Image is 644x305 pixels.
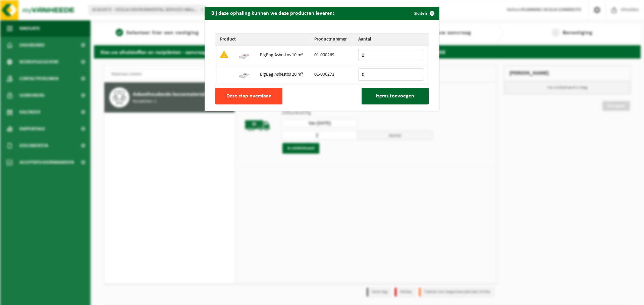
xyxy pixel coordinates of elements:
button: Sluiten [409,7,439,20]
td: 01-000271 [309,65,353,84]
h2: Bij deze ophaling kunnen we deze producten leveren: [205,7,341,19]
button: Items toevoegen [362,88,429,104]
img: 01-000269 [238,49,249,60]
span: Deze stap overslaan [226,93,272,99]
td: BigBag Asbestos 20 m³ [255,65,309,84]
td: BigBag Asbestos 10 m³ [255,46,309,65]
button: Deze stap overslaan [215,88,282,104]
th: Product [215,34,309,46]
th: Aantal [353,34,429,46]
img: 01-000271 [238,69,249,79]
td: 01-000269 [309,46,353,65]
span: Items toevoegen [376,93,414,99]
th: Productnummer [309,34,353,46]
